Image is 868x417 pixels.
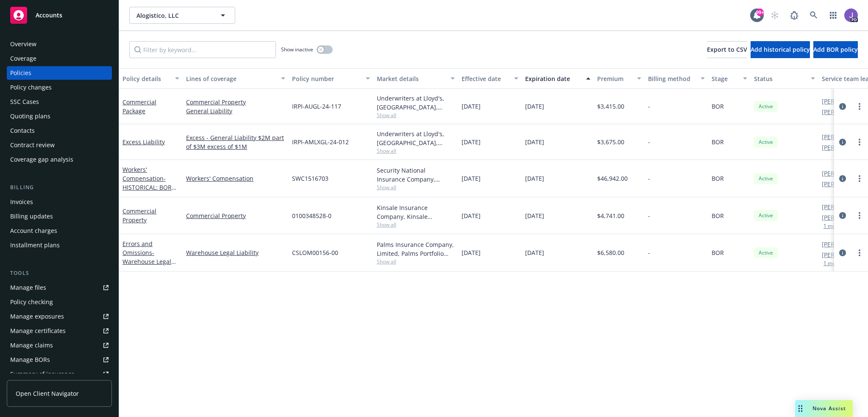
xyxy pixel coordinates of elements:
button: Billing method [645,68,708,89]
a: Coverage [7,52,112,65]
span: Show all [377,184,455,191]
span: - HISTORICAL: BOR effective [DATE] [122,174,176,200]
button: Stage [708,68,751,89]
div: Underwriters at Lloyd's, [GEOGRAPHIC_DATA], [PERSON_NAME] of [GEOGRAPHIC_DATA], RT Specialty Insu... [377,94,455,112]
span: - Warehouse Legal Liability/E&O [122,249,176,274]
a: Billing updates [7,210,112,223]
a: more [854,210,865,221]
div: Policies [10,66,31,80]
div: Tools [7,269,112,277]
a: Coverage gap analysis [7,153,112,166]
a: Errors and Omissions [122,240,171,274]
span: Show inactive [281,46,313,53]
a: General Liability [186,106,285,115]
div: Overview [10,37,36,51]
span: BOR [712,102,724,111]
a: Installment plans [7,238,112,252]
div: Contacts [10,124,35,137]
a: Policy checking [7,295,112,309]
a: more [854,248,865,258]
span: IRPI-AUGL-24-117 [292,102,341,111]
div: Policy changes [10,81,52,94]
div: Status [754,74,806,83]
button: Policy details [119,68,183,89]
a: Manage BORs [7,353,112,367]
span: Nova Assist [812,405,846,412]
div: Billing method [648,74,696,83]
span: Alogistico, LLC [136,11,210,20]
button: Expiration date [522,68,594,89]
a: Accounts [7,3,112,27]
span: BOR [712,211,724,220]
a: Manage claims [7,339,112,352]
div: 99+ [756,8,764,16]
span: [DATE] [462,211,481,220]
a: circleInformation [837,248,848,258]
a: Workers' Compensation [122,165,172,200]
div: Effective date [462,74,509,83]
div: Contract review [10,138,55,152]
span: $6,580.00 [597,248,624,257]
span: - [648,211,650,220]
div: Market details [377,74,445,83]
a: Report a Bug [786,7,803,24]
button: 1 more [823,224,840,229]
span: Accounts [36,12,62,19]
span: $4,741.00 [597,211,624,220]
a: more [854,174,865,184]
button: Premium [594,68,645,89]
button: Add historical policy [751,41,810,58]
a: more [854,101,865,112]
button: Alogistico, LLC [129,7,235,24]
span: $46,942.00 [597,174,628,183]
a: circleInformation [837,137,848,147]
a: Manage exposures [7,310,112,323]
div: Manage claims [10,339,53,352]
span: [DATE] [462,137,481,146]
div: Invoices [10,195,33,209]
span: [DATE] [525,137,544,146]
a: Commercial Property [186,211,285,220]
div: Kinsale Insurance Company, Kinsale Insurance, RT Specialty Insurance Services, LLC (RSG Specialty... [377,203,455,221]
span: IRPI-AMLXGL-24-012 [292,137,349,146]
span: Show all [377,258,455,265]
span: Add BOR policy [813,45,858,53]
a: Excess Liability [122,138,165,146]
a: Search [805,7,822,24]
span: CSLOM00156-00 [292,248,338,257]
span: $3,675.00 [597,137,624,146]
span: Show all [377,221,455,228]
span: [DATE] [462,174,481,183]
a: circleInformation [837,210,848,221]
a: Excess - General Liability $2M part of $3M excess of $1M [186,133,285,151]
span: BOR [712,248,724,257]
a: Quoting plans [7,109,112,123]
a: Commercial Package [122,98,156,115]
a: more [854,137,865,147]
div: Summary of insurance [10,367,75,381]
button: 1 more [823,261,840,266]
div: Billing [7,183,112,192]
span: Open Client Navigator [16,389,79,398]
a: Policies [7,66,112,80]
div: Billing updates [10,210,53,223]
span: BOR [712,137,724,146]
span: [DATE] [462,248,481,257]
button: Market details [373,68,458,89]
a: Policy changes [7,81,112,94]
span: - [648,248,650,257]
div: Policy checking [10,295,53,309]
span: Active [757,212,774,219]
a: Manage files [7,281,112,294]
button: Effective date [458,68,522,89]
a: circleInformation [837,174,848,184]
span: Add historical policy [751,45,810,53]
a: Manage certificates [7,324,112,338]
span: - [648,102,650,111]
span: Show all [377,147,455,154]
a: Workers' Compensation [186,174,285,183]
button: Lines of coverage [183,68,289,89]
span: Active [757,103,774,110]
span: [DATE] [525,174,544,183]
span: - [648,174,650,183]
